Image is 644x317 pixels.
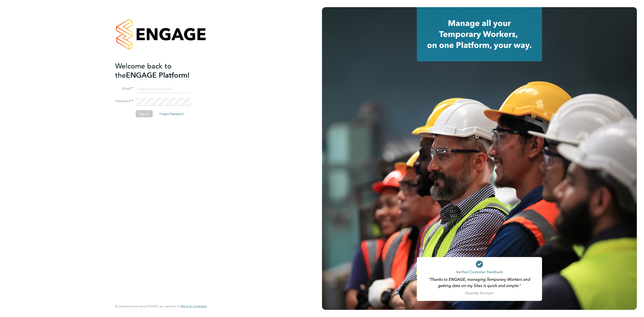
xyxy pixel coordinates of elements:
[115,61,202,80] h2: ENGAGE Platform!
[136,85,191,93] input: Enter your work email...
[181,304,207,308] a: Terms & Conditions
[115,86,133,91] label: Email
[136,110,153,117] button: Sign In
[156,110,187,117] button: Forgot Password
[115,99,133,104] label: Password
[115,304,207,308] span: By accessing and using ENGAGE you agree to our
[115,62,172,79] span: Welcome back to the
